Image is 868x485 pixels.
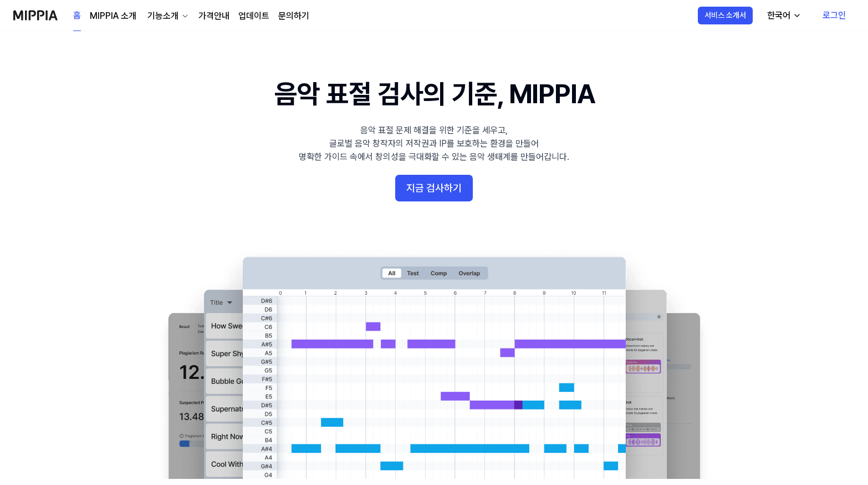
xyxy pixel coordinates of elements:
[198,9,229,23] a: 가격안내
[395,175,473,201] button: 지금 검사하기
[146,246,722,479] img: main Image
[278,9,309,23] a: 문의하기
[765,9,793,22] div: 한국어
[274,75,594,113] h1: 음악 표절 검사의 기준, MIPPIA
[758,4,808,27] button: 한국어
[145,9,181,23] div: 기능소개
[90,9,136,23] a: MIPPIA 소개
[698,7,753,24] button: 서비스 소개서
[145,9,190,23] button: 기능소개
[73,1,81,31] a: 홈
[238,9,269,23] a: 업데이트
[299,124,569,164] div: 음악 표절 문제 해결을 위한 기준을 세우고, 글로벌 음악 창작자의 저작권과 IP를 보호하는 환경을 만들어 명확한 가이드 속에서 창의성을 극대화할 수 있는 음악 생태계를 만들어...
